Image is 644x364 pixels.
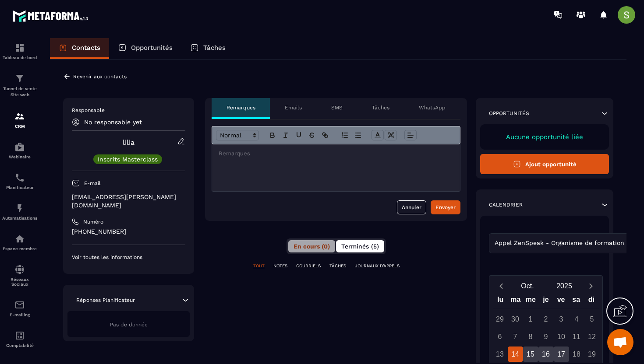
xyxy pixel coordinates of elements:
div: 14 [508,346,523,362]
p: [PHONE_NUMBER] [72,227,185,236]
p: Tunnel de vente Site web [2,86,37,98]
img: social-network [14,264,25,275]
a: automationsautomationsEspace membre [2,227,37,258]
p: E-mail [84,180,101,187]
div: 17 [554,346,569,362]
div: 13 [492,346,508,362]
img: automations [14,142,25,152]
div: ve [553,294,569,309]
div: 30 [508,311,523,327]
img: automations [14,203,25,213]
p: Numéro [83,218,103,225]
span: Terminés (5) [341,243,379,250]
div: 18 [569,346,584,362]
button: Next month [583,280,599,292]
a: accountantaccountantComptabilité [2,324,37,354]
a: schedulerschedulerPlanificateur [2,166,37,196]
div: ma [508,294,524,309]
span: Pas de donnée [110,322,148,328]
div: 12 [584,329,600,344]
div: 15 [523,346,538,362]
img: formation [14,42,25,53]
p: Opportunités [489,110,529,117]
p: Réseaux Sociaux [2,277,37,287]
button: Annuler [397,200,426,214]
p: TÂCHES [329,263,346,269]
span: Appel ZenSpeak - Organisme de formation [492,238,626,248]
div: 3 [554,311,569,327]
p: Voir toutes les informations [72,254,185,261]
div: 2 [538,311,554,327]
p: Comptabilité [2,343,37,348]
span: En cours (0) [294,243,330,250]
div: sa [569,294,584,309]
p: Réponses Planificateur [76,297,135,304]
button: Ajout opportunité [480,154,609,174]
p: Aucune opportunité liée [489,133,600,141]
p: Tableau de bord [2,55,37,60]
img: scheduler [14,172,25,183]
div: 10 [554,329,569,344]
button: Open years overlay [546,278,583,294]
div: 1 [523,311,538,327]
a: lilia [123,138,134,147]
a: Opportunités [109,38,181,59]
p: Webinaire [2,154,37,159]
div: 16 [538,346,554,362]
div: 4 [569,311,584,327]
a: automationsautomationsWebinaire [2,135,37,166]
div: 7 [508,329,523,344]
div: 8 [523,329,538,344]
p: CRM [2,124,37,129]
div: 5 [584,311,600,327]
p: Tâches [203,44,226,52]
p: NOTES [273,263,287,269]
button: En cours (0) [288,240,335,252]
div: 6 [492,329,508,344]
p: No responsable yet [84,119,142,126]
p: Automatisations [2,216,37,220]
div: me [523,294,538,309]
button: Terminés (5) [336,240,384,252]
p: Calendrier [489,201,523,208]
p: JOURNAUX D'APPELS [355,263,400,269]
p: E-mailing [2,312,37,317]
a: emailemailE-mailing [2,293,37,324]
p: Contacts [72,44,100,52]
p: Remarques [226,104,255,111]
div: lu [493,294,508,309]
div: 19 [584,346,600,362]
button: Envoyer [431,200,460,214]
div: je [538,294,554,309]
p: Planificateur [2,185,37,190]
img: accountant [14,330,25,341]
p: Tâches [372,104,389,111]
p: TOUT [253,263,265,269]
a: formationformationTableau de bord [2,36,37,66]
input: Search for option [626,238,633,248]
button: Open months overlay [509,278,546,294]
a: Contacts [50,38,109,59]
div: Ouvrir le chat [607,329,633,355]
img: email [14,300,25,310]
img: formation [14,73,25,84]
p: [EMAIL_ADDRESS][PERSON_NAME][DOMAIN_NAME] [72,193,185,210]
a: formationformationTunnel de vente Site web [2,66,37,105]
img: logo [12,8,91,24]
p: WhatsApp [419,104,446,111]
div: 11 [569,329,584,344]
img: automations [14,234,25,244]
a: social-networksocial-networkRéseaux Sociaux [2,258,37,293]
p: Espace membre [2,246,37,251]
a: automationsautomationsAutomatisations [2,196,37,227]
button: Previous month [493,280,509,292]
div: di [584,294,599,309]
p: Inscrits Masterclass [98,156,158,162]
p: Revenir aux contacts [73,73,127,80]
p: Opportunités [131,44,173,52]
p: SMS [331,104,343,111]
div: 29 [492,311,508,327]
div: 9 [538,329,554,344]
a: formationformationCRM [2,105,37,135]
p: Responsable [72,107,185,114]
